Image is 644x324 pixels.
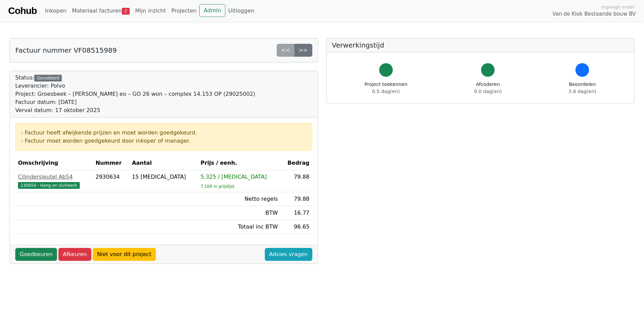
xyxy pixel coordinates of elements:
div: 15 [MEDICAL_DATA] [132,173,195,181]
div: - Factuur moet worden goedgekeurd door inkoper of manager. [21,137,307,145]
a: Inkopen [42,4,69,18]
td: 96.65 [280,220,312,234]
div: Gecodeerd [34,75,62,82]
div: Project: Groesbeek – [PERSON_NAME] eo – GO 26 won – complex 14.153 OP (29025002) [15,90,255,98]
th: Bedrag [280,156,312,170]
div: Project toekennen [365,81,407,95]
div: Factuur datum: [DATE] [15,98,255,106]
a: Cohub [8,3,37,19]
th: Aantal [129,156,198,170]
a: Goedkeuren [15,248,57,261]
h5: Factuur nummer VF08515989 [15,46,117,54]
a: Afkeuren [58,248,91,261]
a: Projecten [168,4,199,18]
div: Status: [15,74,255,114]
span: Ingelogd onder: [601,4,636,10]
td: Netto regels [198,192,281,206]
span: 0.0 dag(en) [474,89,502,94]
span: 230650 - Hang en sluitwerk [18,182,80,189]
span: 2 [122,8,130,15]
a: Admin [199,4,225,17]
sub: 7.100 in prijslijst [201,184,234,189]
h5: Verwerkingstijd [332,41,629,49]
div: Cilindersleutel Ab54 [18,173,90,181]
a: Niet voor dit project [93,248,156,261]
a: Materiaal facturen2 [69,4,132,18]
td: 2930634 [93,170,129,192]
a: Mijn inzicht [132,4,169,18]
div: Leverancier: Polvo [15,82,255,90]
th: Omschrijving [15,156,93,170]
a: Cilindersleutel Ab54230650 - Hang en sluitwerk [18,173,90,189]
td: Totaal inc BTW [198,220,281,234]
div: Beoordelen [569,81,596,95]
th: Prijs / eenh. [198,156,281,170]
span: 0.5 dag(en) [372,89,400,94]
td: 16.77 [280,206,312,220]
td: 79.88 [280,192,312,206]
div: Afcoderen [474,81,502,95]
div: 5.325 / [MEDICAL_DATA] [201,173,278,181]
a: >> [294,44,312,57]
div: - Factuur heeft afwijkende prijzen en moet worden goedgekeurd. [21,129,307,137]
td: BTW [198,206,281,220]
div: Verval datum: 17 oktober 2025 [15,106,255,114]
th: Nummer [93,156,129,170]
span: 3.8 dag(en) [569,89,596,94]
td: 79.88 [280,170,312,192]
span: Van de Klok Bestaande bouw BV [552,10,636,18]
a: Uitloggen [225,4,257,18]
a: Advies vragen [265,248,312,261]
